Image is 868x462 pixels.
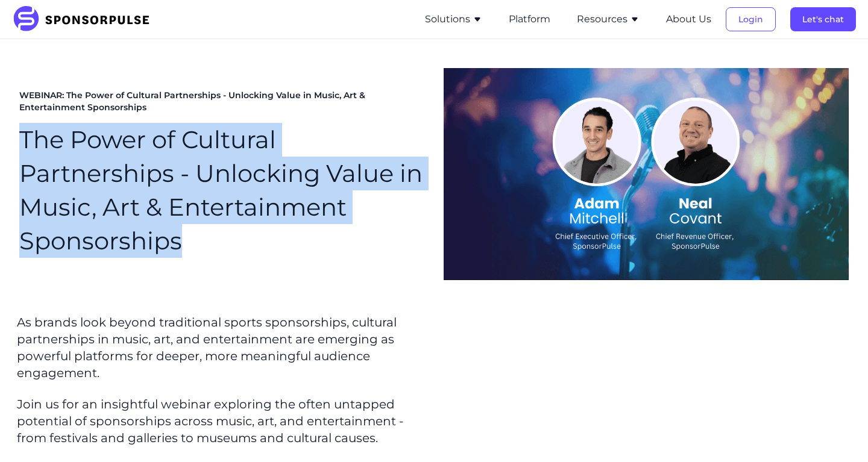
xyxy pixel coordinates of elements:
button: Solutions [425,12,482,27]
a: Login [726,14,776,25]
iframe: Chat Widget [808,404,868,462]
a: Platform [509,14,550,25]
button: Resources [577,12,640,27]
button: About Us [666,12,711,27]
h1: The Power of Cultural Partnerships - Unlocking Value in Music, Art & Entertainment Sponsorships [19,123,424,258]
button: Platform [509,12,550,27]
img: SponsorPulse [12,6,159,33]
a: Let's chat [790,14,856,25]
p: Join us for an insightful webinar exploring the often untapped potential of sponsorships across m... [17,396,424,446]
span: WEBINAR: The Power of Cultural Partnerships - Unlocking Value in Music, Art & Entertainment Spons... [19,90,424,113]
button: Let's chat [790,7,856,31]
p: As brands look beyond traditional sports sponsorships, cultural partnerships in music, art, and e... [17,314,424,381]
button: Login [726,7,776,31]
img: Webinar header image [444,68,849,280]
a: About Us [666,14,711,25]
